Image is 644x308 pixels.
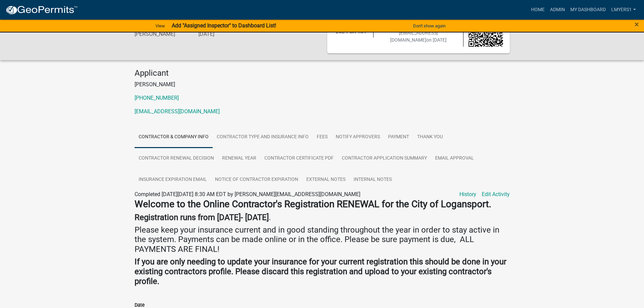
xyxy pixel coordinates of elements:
a: [PHONE_NUMBER] [135,95,179,101]
a: Insurance expiration email [135,169,211,191]
a: Contractor Certificate PDF [260,148,338,169]
a: lmyers1 [609,3,639,16]
h6: [DATE] [198,31,253,37]
a: External Notes [302,169,350,191]
a: Renewal Year [218,148,260,169]
strong: Add "Assigned Inspector" to Dashboard List! [172,22,276,29]
a: View [153,20,168,31]
a: [EMAIL_ADDRESS][DOMAIN_NAME] [135,108,220,115]
a: Home [528,3,547,16]
span: Submitted on [DATE] [386,23,450,43]
a: Notice of Contractor Expiration [211,169,302,191]
a: Admin [547,3,568,16]
a: Edit Activity [482,190,510,198]
h4: Applicant [135,68,510,78]
a: My Dashboard [568,3,609,16]
a: Email Approval [431,148,478,169]
span: × [635,20,639,29]
span: Completed [DATE][DATE] 8:30 AM EDT by [PERSON_NAME][EMAIL_ADDRESS][DOMAIN_NAME] [135,191,360,197]
strong: Registration runs from [DATE]- [DATE] [135,213,269,222]
h4: . [135,213,510,222]
a: Contractor & Company Info [135,126,213,148]
a: Payment [384,126,413,148]
button: Don't show again [410,20,448,31]
a: Contractor Type and Insurance Info [213,126,313,148]
h6: [PERSON_NAME] [135,31,189,37]
a: Fees [313,126,332,148]
a: Notify Approvers [332,126,384,148]
a: History [459,190,476,198]
button: Close [635,20,639,28]
label: Date [135,303,145,308]
h4: Please keep your insurance current and in good standing throughout the year in order to stay acti... [135,225,510,254]
strong: Welcome to the Online Contractor's Registration RENEWAL for the City of Logansport. [135,198,491,210]
a: Thank You [413,126,447,148]
span: by [PERSON_NAME][EMAIL_ADDRESS][DOMAIN_NAME] [390,23,450,43]
a: Contractor Renewal Decision [135,148,218,169]
a: Internal Notes [350,169,396,191]
a: Contractor Application Summary [338,148,431,169]
p: [PERSON_NAME] [135,80,510,89]
strong: If you are only needing to update your insurance for your current registration this should be don... [135,257,506,286]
